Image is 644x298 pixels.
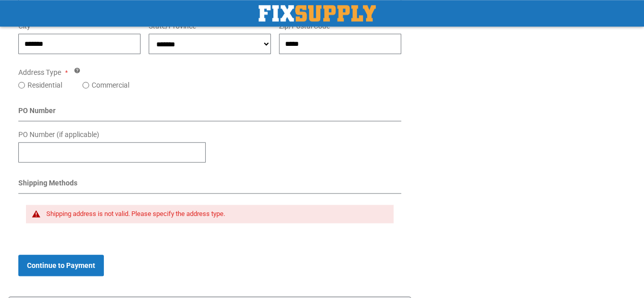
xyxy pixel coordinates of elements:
[92,80,129,90] label: Commercial
[18,130,99,139] span: PO Number (if applicable)
[259,5,376,21] a: store logo
[259,5,376,21] img: Fix Industrial Supply
[18,68,61,76] span: Address Type
[18,178,401,194] div: Shipping Methods
[46,210,383,218] div: Shipping address is not valid. Please specify the address type.
[18,105,401,121] div: PO Number
[27,261,95,269] span: Continue to Payment
[18,255,104,276] button: Continue to Payment
[27,80,62,90] label: Residential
